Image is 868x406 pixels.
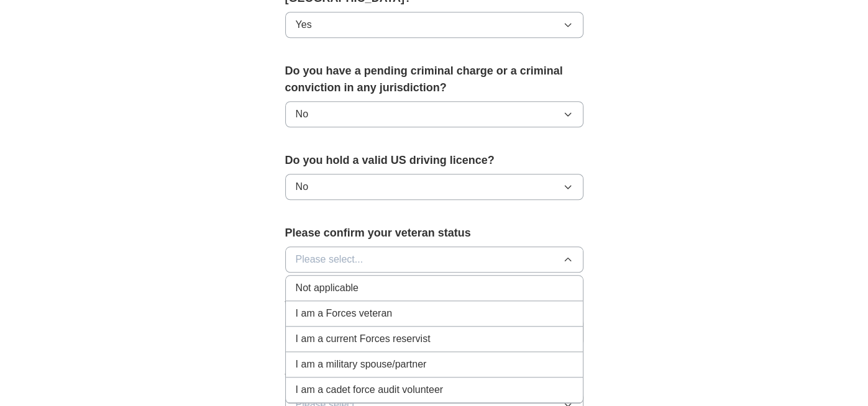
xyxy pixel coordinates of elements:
span: I am a Forces veteran [296,306,393,321]
span: Not applicable [296,281,359,295]
button: No [285,174,583,200]
span: I am a military spouse/partner [296,357,427,372]
span: I am a cadet force audit volunteer [296,382,443,397]
span: No [296,107,308,122]
span: I am a current Forces reservist [296,332,431,346]
button: Yes [285,12,583,38]
button: No [285,101,583,127]
span: No [296,179,308,194]
label: Do you hold a valid US driving licence? [285,152,583,169]
span: Please select... [296,252,363,267]
span: Yes [296,17,312,32]
label: Do you have a pending criminal charge or a criminal conviction in any jurisdiction? [285,63,583,96]
label: Please confirm your veteran status [285,225,583,241]
button: Please select... [285,246,583,273]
